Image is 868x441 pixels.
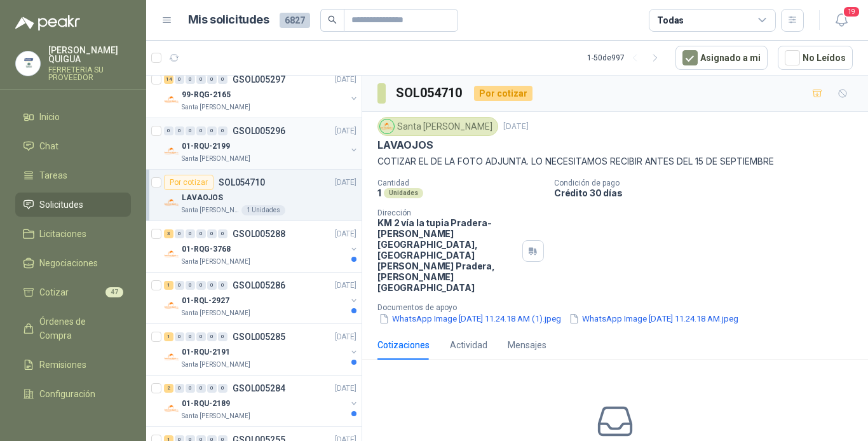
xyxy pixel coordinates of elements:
div: 0 [207,75,217,84]
button: 19 [830,9,853,32]
span: search [328,15,337,24]
p: KM 2 vía la tupia Pradera-[PERSON_NAME][GEOGRAPHIC_DATA], [GEOGRAPHIC_DATA][PERSON_NAME] Pradera ... [377,217,517,293]
a: 0 0 0 0 0 0 GSOL005296[DATE] Company Logo01-RQU-2199Santa [PERSON_NAME] [164,123,359,164]
div: Todas [657,13,684,27]
p: GSOL005286 [233,281,285,290]
span: Solicitudes [39,198,83,212]
h3: SOL054710 [396,83,464,103]
p: [DATE] [503,121,529,133]
p: FERRETERIA SU PROVEEDOR [48,66,131,81]
p: Documentos de apoyo [377,303,863,312]
div: 14 [164,75,173,84]
div: 1 [164,332,173,341]
p: Santa [PERSON_NAME] [182,360,250,370]
p: [DATE] [335,280,356,292]
div: 0 [186,332,195,341]
img: Company Logo [164,247,179,262]
a: Remisiones [15,353,131,377]
p: SOL054710 [219,178,265,187]
a: Chat [15,134,131,158]
div: Unidades [384,188,423,198]
div: 2 [164,384,173,393]
img: Company Logo [164,195,179,210]
span: Negociaciones [39,256,98,270]
button: WhatsApp Image [DATE] 11.24.18 AM (1).jpeg [377,312,562,325]
button: WhatsApp Image [DATE] 11.24.18 AM.jpeg [567,312,740,325]
div: 0 [196,126,206,135]
img: Company Logo [164,144,179,159]
span: Chat [39,139,58,153]
div: 0 [207,281,217,290]
div: 0 [175,229,184,238]
p: 1 [377,187,381,198]
p: [DATE] [335,228,356,240]
p: GSOL005285 [233,332,285,341]
span: 47 [105,287,123,297]
a: Inicio [15,105,131,129]
div: 0 [186,126,195,135]
a: Negociaciones [15,251,131,275]
img: Company Logo [164,298,179,313]
span: Licitaciones [39,227,86,241]
p: 01-RQG-3768 [182,243,231,255]
p: LAVAOJOS [377,139,433,152]
button: Asignado a mi [675,46,768,70]
div: 0 [196,229,206,238]
span: 6827 [280,13,310,28]
div: 0 [175,384,184,393]
div: 0 [218,75,227,84]
div: 0 [218,332,227,341]
div: 0 [175,332,184,341]
img: Logo peakr [15,15,80,31]
a: 2 0 0 0 0 0 GSOL005284[DATE] Company Logo01-RQU-2189Santa [PERSON_NAME] [164,381,359,421]
p: Santa [PERSON_NAME] [182,102,250,112]
p: Cantidad [377,179,544,187]
a: Solicitudes [15,193,131,217]
div: 3 [164,229,173,238]
div: Por cotizar [164,175,214,190]
span: Configuración [39,387,95,401]
div: Mensajes [508,338,546,352]
p: [PERSON_NAME] QUIGUA [48,46,131,64]
p: Santa [PERSON_NAME] [182,308,250,318]
p: GSOL005297 [233,75,285,84]
p: [DATE] [335,331,356,343]
a: 1 0 0 0 0 0 GSOL005286[DATE] Company Logo01-RQL-2927Santa [PERSON_NAME] [164,278,359,318]
div: 0 [218,384,227,393]
p: 01-RQU-2191 [182,346,230,358]
div: 0 [186,281,195,290]
p: 99-RQG-2165 [182,89,231,101]
img: Company Logo [164,349,179,365]
a: Por cotizarSOL054710[DATE] Company LogoLAVAOJOSSanta [PERSON_NAME]1 Unidades [146,170,362,221]
a: 3 0 0 0 0 0 GSOL005288[DATE] Company Logo01-RQG-3768Santa [PERSON_NAME] [164,226,359,267]
div: 0 [175,126,184,135]
p: Santa [PERSON_NAME] [182,257,250,267]
img: Company Logo [380,119,394,133]
div: 0 [196,332,206,341]
a: Configuración [15,382,131,406]
div: 0 [186,75,195,84]
p: [DATE] [335,383,356,395]
p: 01-RQU-2189 [182,398,230,410]
div: 0 [196,281,206,290]
p: GSOL005288 [233,229,285,238]
div: 0 [196,75,206,84]
a: 1 0 0 0 0 0 GSOL005285[DATE] Company Logo01-RQU-2191Santa [PERSON_NAME] [164,329,359,370]
p: 01-RQU-2199 [182,140,230,153]
p: [DATE] [335,125,356,137]
div: 0 [207,126,217,135]
p: Santa [PERSON_NAME] [182,154,250,164]
a: Órdenes de Compra [15,309,131,348]
img: Company Logo [16,51,40,76]
span: Inicio [39,110,60,124]
p: 01-RQL-2927 [182,295,229,307]
p: Santa [PERSON_NAME] [182,205,239,215]
div: Santa [PERSON_NAME] [377,117,498,136]
a: Licitaciones [15,222,131,246]
p: Crédito 30 días [554,187,863,198]
p: Dirección [377,208,517,217]
a: 14 0 0 0 0 0 GSOL005297[DATE] Company Logo99-RQG-2165Santa [PERSON_NAME] [164,72,359,112]
a: Cotizar47 [15,280,131,304]
div: 0 [186,384,195,393]
div: 0 [196,384,206,393]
